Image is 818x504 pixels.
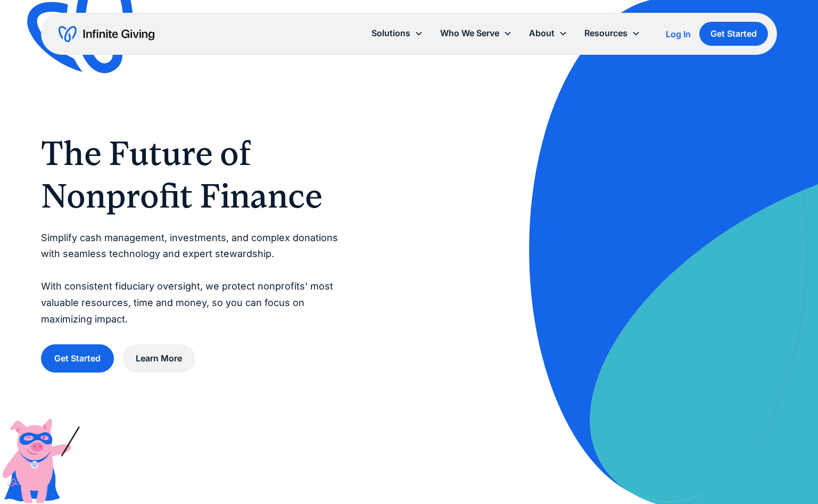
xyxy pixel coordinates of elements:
a: Log In [666,28,691,40]
div: Who We Serve [432,22,520,45]
div: Solutions [363,22,432,45]
div: Log In [666,30,691,38]
a: Learn More [122,344,195,373]
p: Simplify cash management, investments, and complex donations with seamless technology and expert ... [41,230,349,328]
div: Resources [576,22,649,45]
div: About [520,22,576,45]
div: Resources [584,26,627,40]
div: Solutions [371,26,410,40]
h1: The Future of Nonprofit Finance [41,132,349,217]
a: home [59,26,154,43]
a: Get Started [41,344,114,373]
div: About [529,26,555,40]
a: Get Started [699,22,768,46]
div: Who We Serve [440,26,499,40]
